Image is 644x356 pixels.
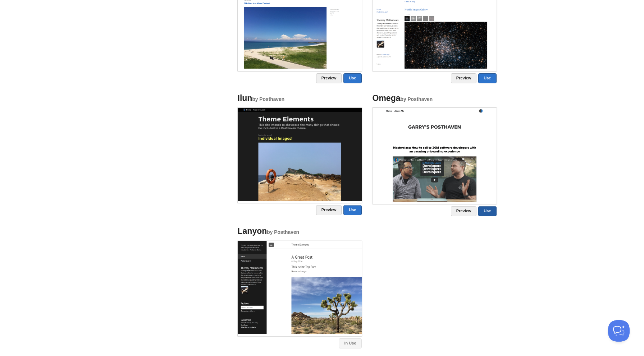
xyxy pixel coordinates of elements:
h4: Ilun [238,94,362,103]
a: Preview [316,73,342,83]
img: Screenshot [238,108,362,201]
a: Use [478,73,496,83]
small: by Posthaven [267,230,299,235]
iframe: Help Scout Beacon - Open [608,320,630,342]
a: Use [343,73,361,83]
a: Use [478,206,496,216]
h4: Omega [373,94,497,103]
img: Screenshot [238,241,362,334]
small: by Posthaven [400,97,433,102]
a: In Use [339,338,361,348]
a: Preview [451,206,477,216]
a: Preview [451,73,477,83]
a: Preview [316,205,342,215]
h4: Lanyon [238,227,362,236]
img: Screenshot [373,108,497,202]
small: by Posthaven [252,97,284,102]
a: Use [343,205,361,215]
